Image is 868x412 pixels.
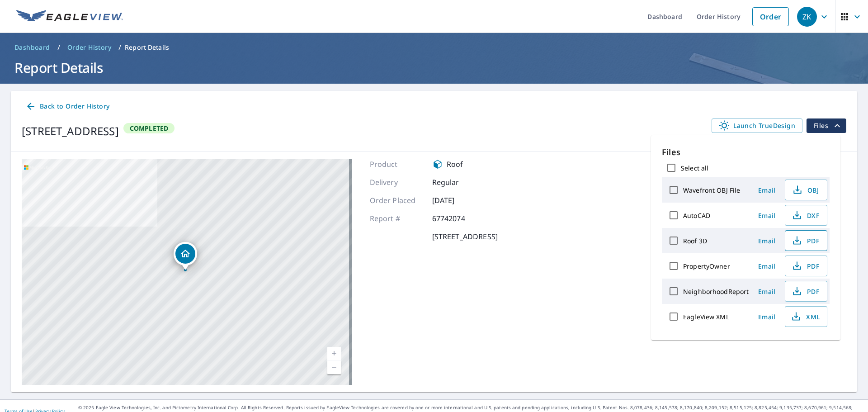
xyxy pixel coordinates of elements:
[752,259,781,273] button: Email
[118,42,121,53] li: /
[719,120,795,131] span: Launch TrueDesign
[432,231,498,242] p: [STREET_ADDRESS]
[370,195,424,206] p: Order Placed
[125,43,169,52] p: Report Details
[712,118,802,133] a: Launch TrueDesign
[57,42,60,53] li: /
[814,120,843,131] span: Files
[785,230,827,251] button: PDF
[22,123,119,139] div: [STREET_ADDRESS]
[11,58,857,77] h1: Report Details
[327,347,341,360] a: Current Level 17, Zoom In
[785,180,827,200] button: OBJ
[791,235,820,246] span: PDF
[11,40,857,55] nav: breadcrumb
[14,43,50,52] span: Dashboard
[683,186,740,194] label: Wavefront OBJ File
[370,177,424,188] p: Delivery
[11,40,54,55] a: Dashboard
[174,242,197,270] div: Dropped pin, building 1, Residential property, 130 Awali Ave Auburn, CA 95603
[756,186,778,194] span: Email
[756,287,778,296] span: Email
[370,159,424,170] p: Product
[327,360,341,374] a: Current Level 17, Zoom Out
[432,195,486,206] p: [DATE]
[16,10,123,24] img: EV Logo
[785,256,827,276] button: PDF
[683,211,710,220] label: AutoCAD
[756,313,778,321] span: Email
[67,43,111,52] span: Order History
[432,213,486,224] p: 67742074
[683,313,729,321] label: EagleView XML
[662,146,830,158] p: Files
[785,281,827,302] button: PDF
[25,101,109,112] span: Back to Order History
[683,262,730,270] label: PropertyOwner
[797,7,817,27] div: ZK
[756,262,778,270] span: Email
[756,211,778,220] span: Email
[683,237,707,245] label: Roof 3D
[752,234,781,248] button: Email
[683,287,749,296] label: NeighborhoodReport
[791,286,820,297] span: PDF
[785,306,827,327] button: XML
[432,159,486,170] div: Roof
[791,210,820,221] span: DXF
[791,260,820,271] span: PDF
[806,118,846,133] button: filesDropdownBtn-67742074
[124,124,174,133] span: Completed
[791,311,820,322] span: XML
[752,284,781,298] button: Email
[370,213,424,224] p: Report #
[785,205,827,226] button: DXF
[752,208,781,223] button: Email
[752,310,781,324] button: Email
[756,237,778,245] span: Email
[791,185,820,195] span: OBJ
[64,40,115,55] a: Order History
[681,164,708,172] label: Select all
[432,177,486,188] p: Regular
[22,98,113,115] a: Back to Order History
[752,7,789,26] a: Order
[752,183,781,197] button: Email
